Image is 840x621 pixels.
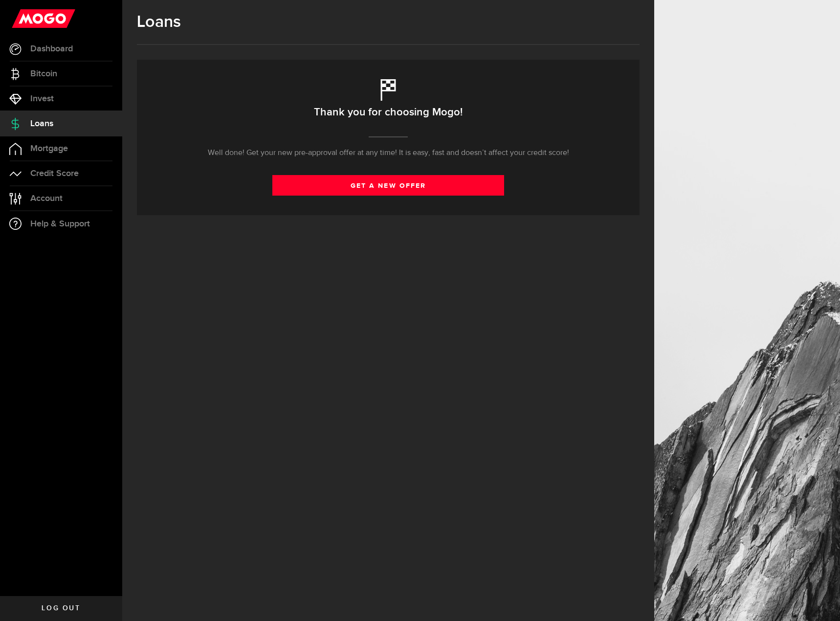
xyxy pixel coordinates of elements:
span: Help & Support [30,220,90,228]
span: Invest [30,94,54,103]
span: Mortgage [30,144,68,153]
a: get a new offer [272,175,504,196]
span: Account [30,194,63,203]
h2: Thank you for choosing Mogo! [314,102,463,123]
span: Loans [30,119,53,128]
h1: Loans [137,12,640,32]
span: Log out [42,605,80,612]
p: Well done! Get your new pre-approval offer at any time! It is easy, fast and doesn’t affect your ... [208,147,569,159]
iframe: LiveChat chat widget [799,580,840,621]
span: Dashboard [30,44,73,53]
span: Credit Score [30,169,79,178]
span: Bitcoin [30,69,57,78]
